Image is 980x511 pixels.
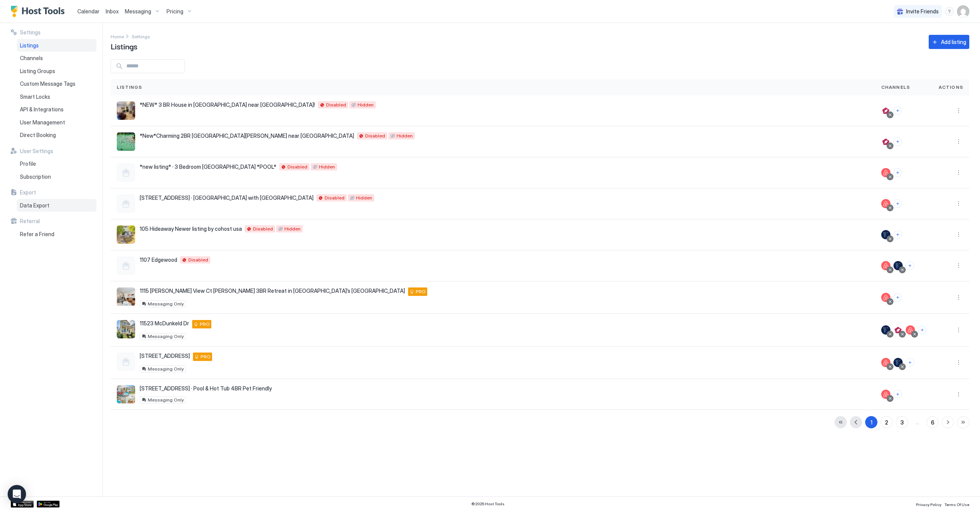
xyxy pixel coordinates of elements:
[17,103,96,116] a: API & Integrations
[111,34,124,39] span: Home
[17,65,96,78] a: Listing Groups
[140,101,315,108] span: *NEW* 3 BR House in [GEOGRAPHIC_DATA] near [GEOGRAPHIC_DATA]!
[140,353,190,359] span: [STREET_ADDRESS]
[132,34,150,39] span: Settings
[954,199,963,208] button: More options
[954,358,963,367] div: menu
[123,60,185,73] input: Input Field
[20,119,65,126] span: User Management
[941,38,966,46] div: Add listing
[471,501,505,506] span: © 2025 Host Tools
[11,6,68,17] a: Host Tools Logo
[17,77,96,90] a: Custom Message Tags
[906,358,914,367] button: Connect channels
[893,390,902,398] button: Connect channels
[17,199,96,212] a: Data Export
[20,93,50,100] span: Smart Locks
[20,160,36,167] span: Profile
[954,106,963,115] button: More options
[17,52,96,65] a: Channels
[957,5,969,18] div: User profile
[140,194,314,201] span: [STREET_ADDRESS] · [GEOGRAPHIC_DATA] with [GEOGRAPHIC_DATA]
[906,8,939,15] span: Invite Friends
[944,502,969,507] span: Terms Of Use
[893,230,902,239] button: Connect channels
[916,500,941,508] a: Privacy Policy
[117,225,135,244] div: listing image
[20,132,56,139] span: Direct Booking
[20,68,55,75] span: Listing Groups
[132,32,150,40] div: Breadcrumb
[911,420,923,425] span: ...
[17,228,96,241] a: Refer a Friend
[20,231,54,238] span: Refer a Friend
[140,132,354,139] span: *New*Charming 2BR [GEOGRAPHIC_DATA][PERSON_NAME] near [GEOGRAPHIC_DATA]
[17,157,96,170] a: Profile
[20,55,43,62] span: Channels
[140,163,276,170] span: *new listing* · 3 Bedroom [GEOGRAPHIC_DATA] *POOL*
[954,293,963,302] button: More options
[11,501,34,508] a: App Store
[106,7,119,15] a: Inbox
[117,132,135,151] div: listing image
[954,358,963,367] button: More options
[20,218,40,225] span: Referral
[954,293,963,302] div: menu
[106,8,119,15] span: Inbox
[954,168,963,177] div: menu
[926,416,939,428] button: 6
[906,261,914,270] button: Connect channels
[896,416,908,428] button: 3
[954,261,963,270] div: menu
[200,321,210,328] span: PRO
[20,80,75,87] span: Custom Message Tags
[17,170,96,183] a: Subscription
[20,202,49,209] span: Data Export
[125,8,151,15] span: Messaging
[20,106,64,113] span: API & Integrations
[954,261,963,270] button: More options
[201,353,211,360] span: PRO
[20,29,41,36] span: Settings
[885,418,888,426] div: 2
[865,416,877,428] button: 1
[954,390,963,399] div: menu
[871,418,872,426] div: 1
[37,501,60,508] a: Google Play Store
[893,293,902,302] button: Connect channels
[20,173,51,180] span: Subscription
[954,106,963,115] div: menu
[140,385,272,392] span: [STREET_ADDRESS] · Pool & Hot Tub 4BR Pet Friendly
[117,84,142,91] span: Listings
[77,8,100,15] span: Calendar
[17,90,96,103] a: Smart Locks
[416,288,426,295] span: PRO
[17,129,96,142] a: Direct Booking
[954,199,963,208] div: menu
[918,326,926,334] button: Connect channels
[17,39,96,52] a: Listings
[20,189,36,196] span: Export
[929,35,969,49] button: Add listing
[117,101,135,120] div: listing image
[20,42,39,49] span: Listings
[954,325,963,335] button: More options
[931,418,934,426] div: 6
[944,500,969,508] a: Terms Of Use
[954,168,963,177] button: More options
[954,230,963,239] button: More options
[117,385,135,403] div: listing image
[140,256,177,263] span: 1107 Edgewood
[954,137,963,146] div: menu
[140,287,405,294] span: 1115 [PERSON_NAME] View Ct [PERSON_NAME] 3BR Retreat in [GEOGRAPHIC_DATA]’s [GEOGRAPHIC_DATA]
[20,148,53,155] span: User Settings
[111,40,137,52] span: Listings
[111,32,124,40] div: Breadcrumb
[8,485,26,503] div: Open Intercom Messenger
[954,230,963,239] div: menu
[167,8,183,15] span: Pricing
[140,320,189,327] span: 11523 McDunkeld Dr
